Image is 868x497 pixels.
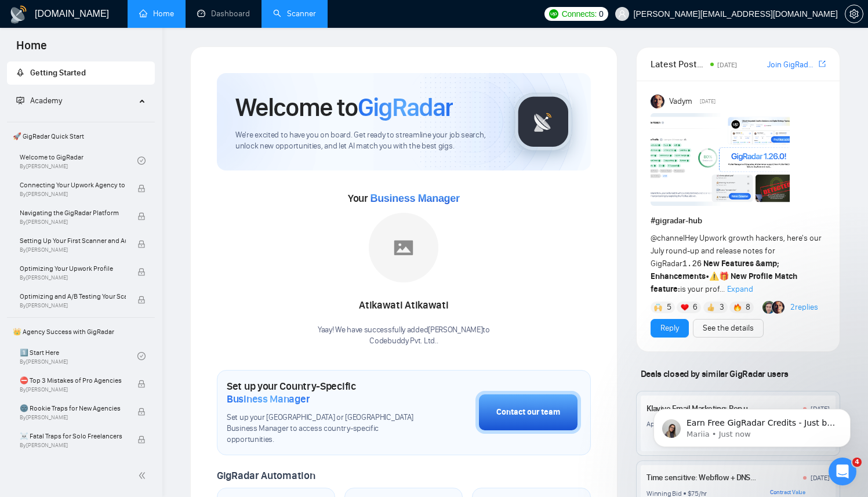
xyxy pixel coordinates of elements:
p: Earn Free GigRadar Credits - Just by Sharing Your Story! 💬 Want more credits for sending proposal... [50,82,200,93]
a: 1️⃣ Start HereBy[PERSON_NAME] [20,343,137,369]
span: lock [137,296,146,304]
span: check-circle [137,352,146,360]
span: Optimizing Your Upwork Profile [20,263,126,274]
span: 3 [720,302,724,313]
span: ⛔ Top 3 Mistakes of Pro Agencies [20,375,126,386]
span: @channel [651,233,685,243]
span: Latest Posts from the GigRadar Community [651,57,707,71]
span: Academy [16,96,62,106]
img: 🙌 [654,303,662,311]
span: 5 [667,302,671,313]
button: setting [845,5,863,23]
span: Set up your [GEOGRAPHIC_DATA] or [GEOGRAPHIC_DATA] Business Manager to access country-specific op... [227,412,417,445]
span: lock [137,408,146,416]
span: 👑 Agency Success with GigRadar [8,320,154,343]
span: 🌚 Rookie Traps for New Agencies [20,402,126,414]
img: Alex B [762,301,775,314]
span: [DATE] [700,96,716,107]
span: 🎁 [719,271,729,281]
span: By [PERSON_NAME] [20,414,126,421]
span: 6 [693,302,698,313]
a: export [819,59,826,70]
a: setting [845,9,863,19]
span: Vadym [669,95,692,108]
div: Contact our team [496,406,560,419]
img: Vadym [651,95,664,108]
span: By [PERSON_NAME] [20,191,126,198]
div: message notification from Mariia, Just now. Earn Free GigRadar Credits - Just by Sharing Your Sto... [17,73,215,111]
span: export [819,59,826,68]
span: Connecting Your Upwork Agency to GigRadar [20,179,126,191]
span: Your [348,192,460,205]
span: lock [137,268,146,276]
div: Contract Value [770,489,830,496]
img: placeholder.png [369,213,438,282]
span: ☠️ Fatal Traps for Solo Freelancers [20,430,126,442]
span: Setting Up Your First Scanner and Auto-Bidder [20,235,126,246]
img: Profile image for Mariia [26,84,45,102]
span: Expand [727,284,753,294]
code: 1.26 [682,259,702,269]
span: check-circle [137,157,146,165]
img: logo [9,5,28,24]
a: searchScanner [273,9,316,19]
span: Connects: [562,8,597,20]
span: Academy [30,96,62,106]
a: Welcome to GigRadarBy[PERSON_NAME] [20,148,137,173]
span: Navigating the GigRadar Platform [20,207,126,219]
li: Getting Started [7,61,155,85]
span: We're excited to have you on board. Get ready to streamline your job search, unlock new opportuni... [235,130,496,152]
span: [DATE] [717,61,737,69]
span: Hey Upwork growth hackers, here's our July round-up and release notes for GigRadar • is your prof... [651,233,822,294]
span: 0 [599,8,604,20]
span: By [PERSON_NAME] [20,219,126,226]
img: upwork-logo.png [549,9,558,19]
a: 2replies [790,302,818,313]
span: Business Manager [370,193,459,204]
span: rocket [16,68,24,77]
span: lock [137,184,146,193]
iframe: Intercom live chat [829,458,856,485]
span: Business Manager [227,393,310,405]
a: Reply [660,322,679,335]
span: Home [7,37,56,61]
span: double-left [138,470,150,481]
span: GigRadar [358,92,453,123]
div: Yaay! We have successfully added [PERSON_NAME] to [318,325,490,347]
img: F09AC4U7ATU-image.png [651,113,790,206]
p: Codebuddy Pvt. Ltd. . [318,336,490,347]
img: 🔥 [733,303,742,311]
h1: # gigradar-hub [651,215,826,227]
img: 👍 [707,303,715,311]
span: user [618,10,626,18]
button: See the details [693,319,764,338]
a: dashboardDashboard [197,9,250,19]
span: lock [137,240,146,248]
strong: New Features &amp; Enhancements [651,259,780,281]
span: fund-projection-screen [16,96,24,104]
iframe: Intercom notifications message [636,336,868,466]
span: lock [137,436,146,444]
span: 🚀 GigRadar Quick Start [8,125,154,148]
h1: Set up your Country-Specific [227,380,417,405]
a: Join GigRadar Slack Community [767,59,816,71]
span: By [PERSON_NAME] [20,386,126,393]
span: Getting Started [30,68,86,78]
span: By [PERSON_NAME] [20,274,126,281]
img: gigradar-logo.png [514,93,572,151]
h1: Welcome to [235,92,453,123]
p: Message from Mariia, sent Just now [50,93,200,104]
span: lock [137,212,146,220]
span: 4 [852,458,862,467]
button: Contact our team [475,391,581,434]
span: By [PERSON_NAME] [20,246,126,253]
a: See the details [703,322,754,335]
span: 8 [746,302,750,313]
div: [DATE] [811,473,830,483]
button: Reply [651,319,689,338]
span: By [PERSON_NAME] [20,442,126,449]
div: Atikawati Atikawati [318,296,490,315]
span: setting [845,9,863,19]
img: ❤️ [681,303,689,311]
span: GigRadar Automation [217,469,315,482]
